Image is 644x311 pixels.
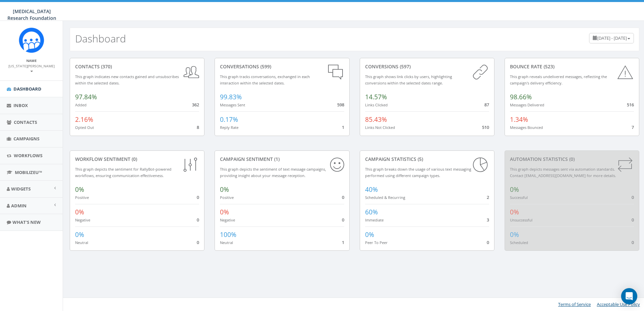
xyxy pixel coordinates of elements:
[220,167,326,178] small: This graph depicts the sentiment of text message campaigns, providing insight about your message ...
[220,93,242,101] span: 99.83%
[342,124,344,130] span: 1
[510,125,543,130] small: Messages Bounced
[365,125,395,130] small: Links Not Clicked
[510,208,519,216] span: 0%
[487,217,489,223] span: 3
[75,115,93,124] span: 2.16%
[337,102,344,108] span: 598
[75,63,199,70] div: contacts
[632,217,634,223] span: 0
[8,63,55,74] a: [US_STATE][PERSON_NAME]
[75,156,199,163] div: Workflow Sentiment
[75,230,84,239] span: 0%
[75,167,171,178] small: This graph depicts the sentiment for RallyBot-powered workflows, ensuring communication effective...
[13,86,41,92] span: Dashboard
[632,194,634,200] span: 0
[197,194,199,200] span: 0
[510,230,519,239] span: 0%
[197,239,199,245] span: 0
[220,230,236,239] span: 100%
[365,185,378,194] span: 40%
[510,93,532,101] span: 98.66%
[365,217,384,222] small: Immediate
[365,74,452,85] small: This graph shows link clicks by users, highlighting conversions within the selected dates range.
[220,125,238,130] small: Reply Rate
[510,217,533,222] small: Unsuccessful
[75,195,89,200] small: Positive
[13,102,28,108] span: Inbox
[510,102,544,107] small: Messages Delivered
[197,217,199,223] span: 0
[100,63,112,70] span: (370)
[75,217,90,222] small: Negative
[365,167,471,178] small: This graph breaks down the usage of various text messaging performed using different campaign types.
[259,63,271,70] span: (599)
[7,8,56,21] span: [MEDICAL_DATA] Research Foundation
[416,156,423,162] span: (5)
[365,156,489,163] div: Campaign Statistics
[484,102,489,108] span: 87
[75,102,87,107] small: Added
[632,239,634,245] span: 0
[365,115,387,124] span: 85.43%
[75,185,84,194] span: 0%
[510,63,634,70] div: Bounce Rate
[510,167,616,178] small: This graph depicts messages sent via automation standards. Contact [EMAIL_ADDRESS][DOMAIN_NAME] f...
[75,93,97,101] span: 97.84%
[542,63,554,70] span: (523)
[342,239,344,245] span: 1
[220,102,245,107] small: Messages Sent
[8,64,55,74] small: [US_STATE][PERSON_NAME]
[510,74,607,85] small: This graph reveals undelivered messages, reflecting the campaign's delivery efficiency.
[273,156,280,162] span: (1)
[11,203,27,209] span: Admin
[220,63,344,70] div: conversations
[220,195,234,200] small: Positive
[398,63,411,70] span: (597)
[11,186,31,192] span: Widgets
[365,208,378,216] span: 60%
[220,74,310,85] small: This graph tracks conversations, exchanged in each interaction within the selected dates.
[75,74,179,85] small: This graph indicates new contacts gained and unsubscribes within the selected dates.
[220,217,235,222] small: Negative
[597,35,627,41] span: [DATE] - [DATE]
[365,240,388,245] small: Peer To Peer
[19,28,44,53] img: Rally_Corp_Icon.png
[510,240,528,245] small: Scheduled
[14,119,37,125] span: Contacts
[220,240,233,245] small: Neutral
[510,185,519,194] span: 0%
[220,208,229,216] span: 0%
[342,217,344,223] span: 0
[342,194,344,200] span: 0
[365,93,387,101] span: 14.57%
[621,288,637,304] div: Open Intercom Messenger
[510,115,528,124] span: 1.34%
[510,195,528,200] small: Successful
[482,124,489,130] span: 510
[632,124,634,130] span: 7
[15,169,42,175] span: MobilizeU™
[568,156,575,162] span: (0)
[75,240,88,245] small: Neutral
[26,58,37,63] small: Name
[597,301,640,307] a: Acceptable Use Policy
[220,156,344,163] div: Campaign Sentiment
[487,239,489,245] span: 0
[510,156,634,163] div: Automation Statistics
[627,102,634,108] span: 516
[365,102,388,107] small: Links Clicked
[192,102,199,108] span: 362
[197,124,199,130] span: 8
[365,63,489,70] div: conversions
[75,33,126,44] h2: Dashboard
[130,156,137,162] span: (0)
[12,219,41,225] span: What's New
[75,208,84,216] span: 0%
[365,230,374,239] span: 0%
[75,125,94,130] small: Opted Out
[220,185,229,194] span: 0%
[220,115,238,124] span: 0.17%
[13,136,39,142] span: Campaigns
[14,152,42,159] span: Workflows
